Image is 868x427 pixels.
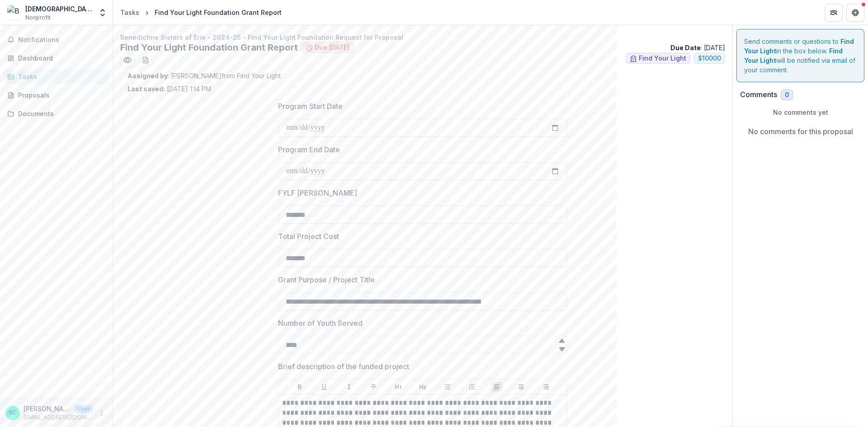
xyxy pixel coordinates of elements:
[670,44,701,52] strong: Due Date
[18,53,102,63] div: Dashboard
[393,381,404,392] button: Heading 1
[18,72,102,81] div: Tasks
[344,381,354,392] button: Italicize
[74,405,93,413] p: User
[138,53,153,67] button: download-word-button
[785,91,789,99] span: 0
[846,4,864,22] button: Get Help
[96,408,107,418] button: More
[541,381,552,392] button: Align Right
[442,381,453,392] button: Bullet List
[120,8,139,17] div: Tasks
[24,404,71,413] p: [PERSON_NAME], CFRE
[516,381,527,392] button: Align Center
[278,231,339,242] p: Total Project Cost
[319,381,330,392] button: Underline
[740,90,777,99] h2: Comments
[120,53,135,67] button: Preview 848ca255-22ec-4066-94f5-643031ec53c4.pdf
[748,126,853,137] p: No comments for this proposal
[740,108,861,117] p: No comments yet
[4,33,109,47] button: Notifications
[117,6,285,19] nav: breadcrumb
[96,4,109,22] button: Open entity switcher
[639,55,686,62] span: Find Your Light
[368,381,379,392] button: Strike
[120,42,298,53] h2: Find Your Light Foundation Grant Report
[18,36,105,44] span: Notifications
[117,6,143,19] a: Tasks
[825,4,843,22] button: Partners
[127,84,211,94] p: [DATE] 1:14 PM
[278,361,409,372] p: Brief description of the funded project
[491,381,502,392] button: Align Left
[4,88,109,103] a: Proposals
[127,72,168,80] strong: Assigned by
[18,109,102,118] div: Documents
[18,90,102,100] div: Proposals
[4,51,109,66] a: Dashboard
[278,318,363,328] p: Number of Youth Served
[9,410,17,416] div: Kelly Stolar, CFRE
[127,71,718,80] p: : [PERSON_NAME] from Find Your Light
[278,274,375,285] p: Grant Purpose / Project Title
[278,144,340,155] p: Program End Date
[24,413,93,422] p: [EMAIL_ADDRESS][DOMAIN_NAME]
[7,5,22,20] img: Benedictine Sisters of Erie
[25,14,51,22] span: Nonprofit
[127,85,165,93] strong: Last saved:
[155,8,282,17] div: Find Your Light Foundation Grant Report
[294,381,305,392] button: Bold
[736,29,864,82] div: Send comments or questions to in the box below. will be notified via email of your comment.
[698,55,721,62] span: $ 10000
[4,69,109,84] a: Tasks
[25,4,93,14] div: [DEMOGRAPHIC_DATA] Sisters of Erie
[278,188,357,198] p: FYLF [PERSON_NAME]
[467,381,477,392] button: Ordered List
[278,101,343,112] p: Program Start Date
[315,44,349,52] span: Due [DATE]
[417,381,428,392] button: Heading 2
[4,106,109,121] a: Documents
[670,43,725,52] p: : [DATE]
[120,33,725,42] p: Benedictine Sisters of Erie - 2024-25 - Find Your Light Foundation Request for Proposal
